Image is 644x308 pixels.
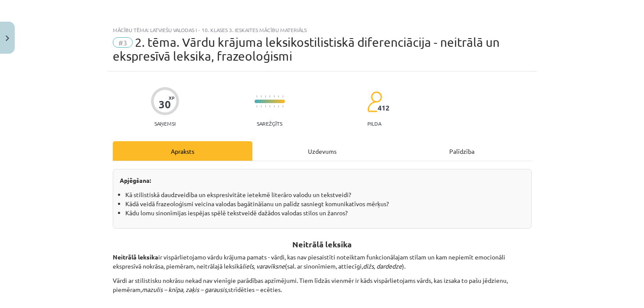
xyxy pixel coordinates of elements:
[142,285,228,293] i: mazulis – knīpa, zaķis – garausis,
[282,105,283,107] img: icon-short-line-57e1e144782c952c97e751825c79c345078a6d821885a25fce030b3d8c18986b.svg
[252,141,392,161] div: Uzdevums
[125,190,525,199] li: Kā stilistiskā daudzveidība un ekspresivitāte ietekmē literāro valodu un tekstveidi?
[113,27,532,33] div: Mācību tēma: Latviešu valodas i - 10. klases 3. ieskaites mācību materiāls
[125,199,525,208] li: Kādā veidā frazeoloģismi veicina valodas bagātināšanu un palīdz sasniegt komunikatīvos mērķus?
[120,176,151,184] strong: Apjēgšana:
[274,95,275,97] img: icon-short-line-57e1e144782c952c97e751825c79c345078a6d821885a25fce030b3d8c18986b.svg
[265,95,266,97] img: icon-short-line-57e1e144782c952c97e751825c79c345078a6d821885a25fce030b3d8c18986b.svg
[113,35,500,63] span: 2. tēma. Vārdu krājuma leksikostilistiskā diferenciācija - neitrālā un ekspresīvā leksika, frazeo...
[392,141,532,161] div: Palīdzība
[159,98,171,110] div: 30
[363,262,402,270] i: dižs, dardedze
[6,36,9,41] img: icon-close-lesson-0947bae3869378f0d4975bcd49f059093ad1ed9edebbc8119c70593378902aed.svg
[257,120,282,126] p: Sarežģīts
[367,120,381,126] p: pilda
[113,37,133,48] span: #3
[265,105,266,107] img: icon-short-line-57e1e144782c952c97e751825c79c345078a6d821885a25fce030b3d8c18986b.svg
[269,105,270,107] img: icon-short-line-57e1e144782c952c97e751825c79c345078a6d821885a25fce030b3d8c18986b.svg
[261,105,262,107] img: icon-short-line-57e1e144782c952c97e751825c79c345078a6d821885a25fce030b3d8c18986b.svg
[261,95,262,97] img: icon-short-line-57e1e144782c952c97e751825c79c345078a6d821885a25fce030b3d8c18986b.svg
[282,95,283,97] img: icon-short-line-57e1e144782c952c97e751825c79c345078a6d821885a25fce030b3d8c18986b.svg
[256,105,257,107] img: icon-short-line-57e1e144782c952c97e751825c79c345078a6d821885a25fce030b3d8c18986b.svg
[367,91,382,113] img: students-c634bb4e5e11cddfef0936a35e636f08e4e9abd3cc4e673bd6f9a4125e45ecb1.svg
[113,276,532,294] p: Vārdi ar stilistisku nokrāsu nekad nav vienīgie parādības apzīmējumi. Tiem līdzās vienmēr ir kāds...
[242,262,285,270] i: liels, varavīksne
[274,105,275,107] img: icon-short-line-57e1e144782c952c97e751825c79c345078a6d821885a25fce030b3d8c18986b.svg
[125,208,525,217] li: Kādu lomu sinonīmijas iespējas spēlē tekstveidē dažādos valodas stilos un žanros?
[151,120,179,126] p: Saņemsi
[256,95,257,97] img: icon-short-line-57e1e144782c952c97e751825c79c345078a6d821885a25fce030b3d8c18986b.svg
[269,95,270,97] img: icon-short-line-57e1e144782c952c97e751825c79c345078a6d821885a25fce030b3d8c18986b.svg
[113,141,252,161] div: Apraksts
[278,95,279,97] img: icon-short-line-57e1e144782c952c97e751825c79c345078a6d821885a25fce030b3d8c18986b.svg
[169,95,174,100] span: XP
[113,253,532,271] p: ir vispārlietojamo vārdu krājuma pamats - vārdi, kas nav piesaistīti noteiktam funkcionālajam sti...
[292,239,352,249] b: Neitrālā leksika
[278,105,279,107] img: icon-short-line-57e1e144782c952c97e751825c79c345078a6d821885a25fce030b3d8c18986b.svg
[113,253,158,261] b: Neitrālā leksika
[378,104,389,112] span: 412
